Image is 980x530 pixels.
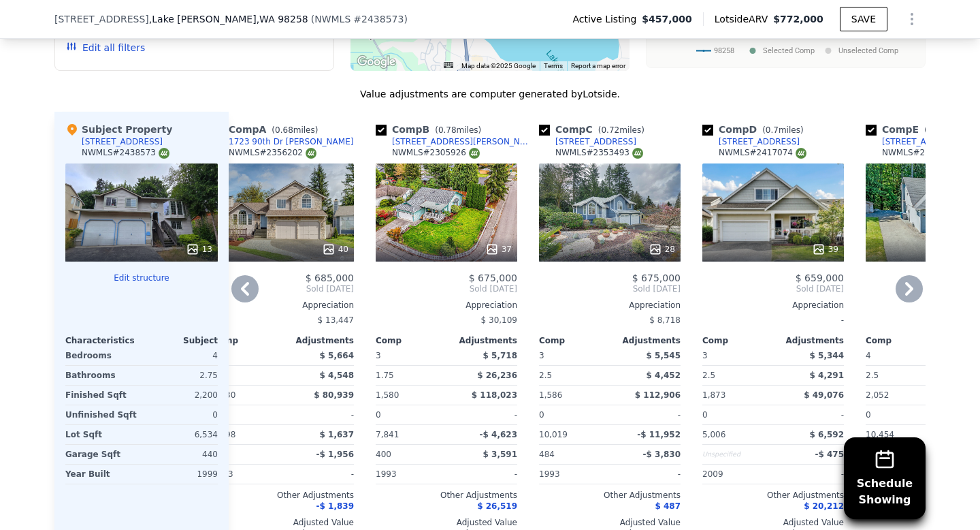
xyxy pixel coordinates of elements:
[354,53,399,71] img: Google
[483,351,517,360] span: $ 5,718
[866,410,871,420] span: 0
[376,410,381,420] span: 0
[376,490,517,501] div: Other Adjustments
[637,430,681,439] span: -$ 11,952
[702,390,725,400] span: 1,873
[702,445,770,464] div: Unspecified
[438,125,457,135] span: 0.78
[483,450,517,459] span: $ 3,591
[555,136,636,147] div: [STREET_ADDRESS]
[65,386,139,405] div: Finished Sqft
[642,12,692,26] span: $457,000
[702,465,770,484] div: 2009
[54,12,149,26] span: [STREET_ADDRESS]
[882,147,970,159] div: NWMLS # 2382089
[376,136,534,147] a: [STREET_ADDRESS][PERSON_NAME]
[144,445,218,464] div: 440
[376,450,391,459] span: 400
[306,272,354,283] span: $ 685,000
[144,405,218,424] div: 0
[316,450,354,459] span: -$ 1,956
[481,315,517,325] span: $ 30,109
[376,366,444,385] div: 1.75
[449,465,517,484] div: -
[429,125,487,135] span: ( miles)
[840,7,887,31] button: SAVE
[65,335,142,346] div: Characteristics
[539,123,650,136] div: Comp C
[306,148,316,159] img: NWMLS Logo
[65,346,139,365] div: Bedrooms
[144,386,218,405] div: 2,200
[702,366,770,385] div: 2.5
[212,123,323,136] div: Comp A
[144,366,218,385] div: 2.75
[866,351,871,360] span: 4
[763,46,815,55] text: Selected Comp
[444,62,453,68] button: Keyboard shortcuts
[318,315,354,325] span: $ 13,447
[539,390,562,400] span: 1,586
[376,283,517,294] span: Sold [DATE]
[866,123,976,136] div: Comp E
[275,125,293,135] span: 0.68
[612,405,681,424] div: -
[866,366,934,385] div: 2.5
[354,53,399,71] a: Open this area in Google Maps (opens a new window)
[715,12,773,26] span: Lotside ARV
[702,517,844,528] div: Adjusted Value
[212,465,280,484] div: 1993
[376,351,381,360] span: 3
[353,14,404,25] span: # 2438573
[702,351,708,360] span: 3
[719,147,806,159] div: NWMLS # 2417074
[314,390,354,400] span: $ 80,939
[286,405,354,424] div: -
[392,147,480,159] div: NWMLS # 2305926
[320,351,354,360] span: $ 5,664
[804,390,844,400] span: $ 49,076
[844,437,926,519] button: ScheduleShowing
[757,125,808,135] span: ( miles)
[54,87,926,101] div: Value adjustments are computer generated by Lotside .
[539,490,681,501] div: Other Adjustments
[376,465,444,484] div: 1993
[702,283,844,294] span: Sold [DATE]
[539,465,607,484] div: 1993
[766,125,779,135] span: 0.7
[647,371,681,380] span: $ 4,452
[376,335,446,346] div: Comp
[539,410,544,420] span: 0
[322,243,348,256] div: 40
[65,425,139,444] div: Lot Sqft
[898,5,926,33] button: Show Options
[539,366,607,385] div: 2.5
[804,501,844,511] span: $ 20,212
[311,12,408,26] div: ( )
[66,41,145,54] button: Edit all filters
[469,272,517,283] span: $ 675,000
[149,12,308,26] span: , Lake [PERSON_NAME]
[702,430,725,439] span: 5,006
[635,390,681,400] span: $ 112,906
[320,430,354,439] span: $ 1,637
[810,371,844,380] span: $ 4,291
[142,335,218,346] div: Subject
[212,136,353,147] a: 1723 90th Dr [PERSON_NAME]
[612,465,681,484] div: -
[776,405,844,424] div: -
[212,283,354,294] span: Sold [DATE]
[212,517,354,528] div: Adjusted Value
[810,351,844,360] span: $ 5,344
[866,390,889,400] span: 2,052
[539,517,681,528] div: Adjusted Value
[647,351,681,360] span: $ 5,545
[485,243,512,256] div: 37
[65,445,139,464] div: Garage Sqft
[544,62,563,69] a: Terms (opens in new tab)
[144,346,218,365] div: 4
[212,490,354,501] div: Other Adjustments
[702,311,844,330] div: -
[702,300,844,311] div: Appreciation
[882,136,963,147] div: [STREET_ADDRESS]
